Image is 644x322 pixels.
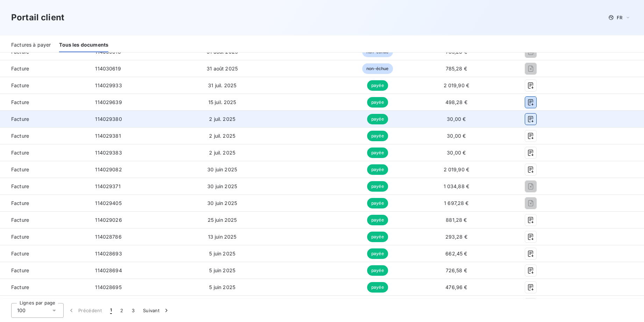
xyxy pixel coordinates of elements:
[444,82,470,88] span: 2 019,90 €
[209,133,235,139] span: 2 juil. 2025
[209,267,235,273] span: 5 juin 2025
[367,265,388,276] span: payée
[95,49,121,55] span: 114030618
[6,233,84,240] span: Facture
[208,217,237,223] span: 25 juin 2025
[207,49,238,55] span: 31 août 2025
[6,217,84,224] span: Facture
[95,166,122,172] span: 114029082
[367,80,388,91] span: payée
[367,164,388,175] span: payée
[95,251,122,256] span: 114028693
[6,116,84,123] span: Facture
[446,66,467,71] span: 785,28 €
[95,66,121,71] span: 114030619
[446,267,467,273] span: 726,58 €
[445,99,467,105] span: 498,28 €
[6,183,84,190] span: Facture
[209,150,235,156] span: 2 juil. 2025
[59,38,108,53] div: Tous les documents
[209,251,235,256] span: 5 juin 2025
[207,183,237,189] span: 30 juin 2025
[64,303,106,318] button: Précédent
[6,166,84,173] span: Facture
[209,116,235,122] span: 2 juil. 2025
[367,181,388,192] span: payée
[11,11,64,24] h3: Portail client
[139,303,174,318] button: Suivant
[6,200,84,207] span: Facture
[367,131,388,141] span: payée
[95,82,122,88] span: 114029933
[95,150,122,156] span: 114029383
[367,97,388,108] span: payée
[207,166,237,172] span: 30 juin 2025
[367,114,388,124] span: payée
[617,15,622,20] span: FR
[444,166,470,172] span: 2 019,90 €
[95,133,121,139] span: 114029381
[444,200,469,206] span: 1 697,28 €
[367,215,388,225] span: payée
[95,267,122,273] span: 114028694
[95,116,122,122] span: 114029380
[446,217,467,223] span: 881,28 €
[6,250,84,257] span: Facture
[6,99,84,106] span: Facture
[95,234,121,240] span: 114028786
[208,234,237,240] span: 13 juin 2025
[209,284,235,290] span: 5 juin 2025
[207,66,238,71] span: 31 août 2025
[17,307,26,314] span: 100
[367,148,388,158] span: payée
[445,284,467,290] span: 476,96 €
[367,198,388,208] span: payée
[367,282,388,293] span: payée
[447,133,466,139] span: 30,00 €
[6,65,84,72] span: Facture
[6,82,84,89] span: Facture
[110,307,112,314] span: 1
[95,284,121,290] span: 114028695
[128,303,139,318] button: 3
[445,251,467,256] span: 662,45 €
[447,116,466,122] span: 30,00 €
[95,99,122,105] span: 114029639
[447,150,466,156] span: 30,00 €
[106,303,116,318] button: 1
[445,234,467,240] span: 293,28 €
[95,200,121,206] span: 114029405
[444,183,470,189] span: 1 034,88 €
[6,149,84,156] span: Facture
[95,183,120,189] span: 114029371
[362,63,393,74] span: non-échue
[6,267,84,274] span: Facture
[367,232,388,242] span: payée
[6,132,84,139] span: Facture
[116,303,127,318] button: 2
[11,38,51,53] div: Factures à payer
[208,99,236,105] span: 15 juil. 2025
[95,217,122,223] span: 114029026
[207,200,237,206] span: 30 juin 2025
[208,82,236,88] span: 31 juil. 2025
[367,248,388,259] span: payée
[446,49,467,55] span: 785,28 €
[6,284,84,291] span: Facture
